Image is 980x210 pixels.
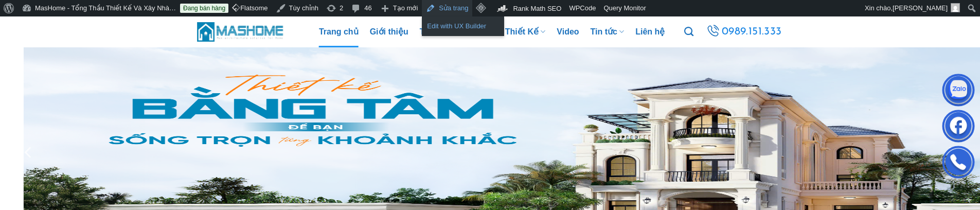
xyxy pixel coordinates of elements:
[557,16,579,47] a: Video
[180,4,228,13] a: Đang bán hàng
[505,16,546,47] a: Thiết Kế
[20,131,38,173] button: Previous
[705,23,783,41] a: 0989.151.333
[420,16,494,47] a: Thi công trọn gói
[722,23,782,41] span: 0989.151.333
[943,112,974,143] img: Facebook
[591,16,625,47] a: Tin tức
[943,148,974,179] img: Phone
[635,16,665,47] a: Liên hệ
[513,5,561,12] span: Rank Math SEO
[319,16,359,47] a: Trang chủ
[197,21,284,43] img: MasHome – Tổng Thầu Thiết Kế Và Xây Nhà Trọn Gói
[684,21,693,43] a: Tìm kiếm
[942,131,960,173] button: Next
[370,16,408,47] a: Giới thiệu
[893,4,948,12] span: [PERSON_NAME]
[422,20,504,33] a: Edit with UX Builder
[943,76,974,107] img: Zalo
